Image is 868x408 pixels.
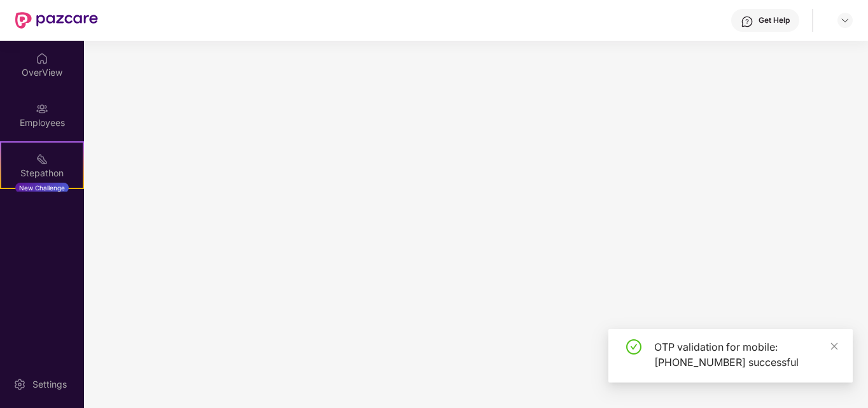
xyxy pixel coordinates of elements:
[36,52,48,65] img: svg+xml;base64,PHN2ZyBpZD0iSG9tZSIgeG1sbnM9Imh0dHA6Ly93d3cudzMub3JnLzIwMDAvc3ZnIiB3aWR0aD0iMjAiIG...
[15,12,98,29] img: New Pazcare Logo
[626,339,641,355] span: check-circle
[759,15,790,25] div: Get Help
[1,167,83,179] div: Stepathon
[15,183,69,193] div: New Challenge
[36,102,48,115] img: svg+xml;base64,PHN2ZyBpZD0iRW1wbG95ZWVzIiB4bWxucz0iaHR0cDovL3d3dy53My5vcmcvMjAwMC9zdmciIHdpZHRoPS...
[830,342,839,351] span: close
[29,378,71,391] div: Settings
[741,15,753,28] img: svg+xml;base64,PHN2ZyBpZD0iSGVscC0zMngzMiIgeG1sbnM9Imh0dHA6Ly93d3cudzMub3JnLzIwMDAvc3ZnIiB3aWR0aD...
[36,153,48,165] img: svg+xml;base64,PHN2ZyB4bWxucz0iaHR0cDovL3d3dy53My5vcmcvMjAwMC9zdmciIHdpZHRoPSIyMSIgaGVpZ2h0PSIyMC...
[654,339,837,370] div: OTP validation for mobile: [PHONE_NUMBER] successful
[840,15,850,25] img: svg+xml;base64,PHN2ZyBpZD0iRHJvcGRvd24tMzJ4MzIiIHhtbG5zPSJodHRwOi8vd3d3LnczLm9yZy8yMDAwL3N2ZyIgd2...
[13,378,26,391] img: svg+xml;base64,PHN2ZyBpZD0iU2V0dGluZy0yMHgyMCIgeG1sbnM9Imh0dHA6Ly93d3cudzMub3JnLzIwMDAvc3ZnIiB3aW...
